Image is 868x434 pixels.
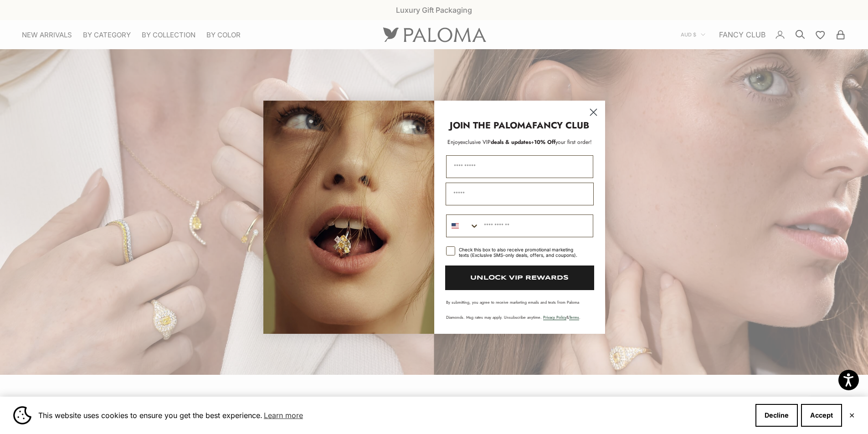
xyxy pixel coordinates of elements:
[460,138,531,146] span: deals & updates
[263,101,434,334] img: Loading...
[801,404,842,427] button: Accept
[446,155,593,178] input: First Name
[569,314,579,320] a: Terms
[450,119,532,132] strong: JOIN THE PALOMA
[755,404,798,427] button: Decline
[13,406,31,424] img: Cookie banner
[479,215,593,237] input: Phone Number
[452,222,459,230] img: United States
[849,413,855,418] button: Close
[586,104,601,120] button: Close dialog
[460,138,491,146] span: exclusive VIP
[543,314,580,320] span: & .
[445,266,594,290] button: UNLOCK VIP REWARDS
[262,408,304,422] a: Learn more
[447,215,479,237] button: Search Countries
[459,247,582,258] div: Check this box to also receive promotional marketing texts (Exclusive SMS-only deals, offers, and...
[534,138,555,146] span: 10% Off
[532,119,589,132] strong: FANCY CLUB
[446,299,593,320] p: By submitting, you agree to receive marketing emails and texts from Paloma Diamonds. Msg rates ma...
[447,138,460,146] span: Enjoy
[543,314,566,320] a: Privacy Policy
[446,183,594,205] input: Email
[38,408,748,422] span: This website uses cookies to ensure you get the best experience.
[531,138,592,146] span: + your first order!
